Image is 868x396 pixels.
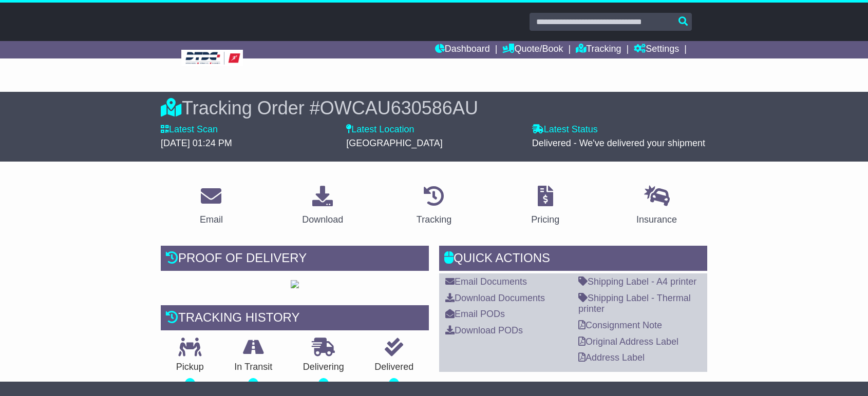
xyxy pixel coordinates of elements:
[161,246,429,273] div: Proof of Delivery
[636,213,677,227] div: Insurance
[576,41,621,58] a: Tracking
[161,124,218,135] label: Latest Scan
[288,362,360,373] p: Delivering
[291,280,299,288] img: GetPodImage
[320,97,478,118] span: OWCAU630586AU
[445,293,545,303] a: Download Documents
[410,182,458,230] a: Tracking
[578,276,696,287] a: Shipping Label - A4 printer
[161,305,429,333] div: Tracking history
[524,182,566,230] a: Pricing
[445,309,505,319] a: Email PODs
[360,362,429,373] p: Delivered
[219,362,288,373] p: In Transit
[193,182,230,230] a: Email
[295,182,350,230] a: Download
[346,124,414,135] label: Latest Location
[578,320,662,330] a: Consignment Note
[439,246,707,273] div: Quick Actions
[445,325,523,335] a: Download PODs
[435,41,490,58] a: Dashboard
[532,138,705,148] span: Delivered - We've delivered your shipment
[578,293,691,314] a: Shipping Label - Thermal printer
[578,352,645,363] a: Address Label
[445,276,527,287] a: Email Documents
[532,124,598,135] label: Latest Status
[161,138,232,148] span: [DATE] 01:24 PM
[417,213,451,227] div: Tracking
[161,362,219,373] p: Pickup
[578,336,678,347] a: Original Address Label
[346,138,442,148] span: [GEOGRAPHIC_DATA]
[502,41,563,58] a: Quote/Book
[302,213,343,227] div: Download
[531,213,559,227] div: Pricing
[200,213,223,227] div: Email
[630,182,684,230] a: Insurance
[161,97,707,119] div: Tracking Order #
[634,41,679,58] a: Settings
